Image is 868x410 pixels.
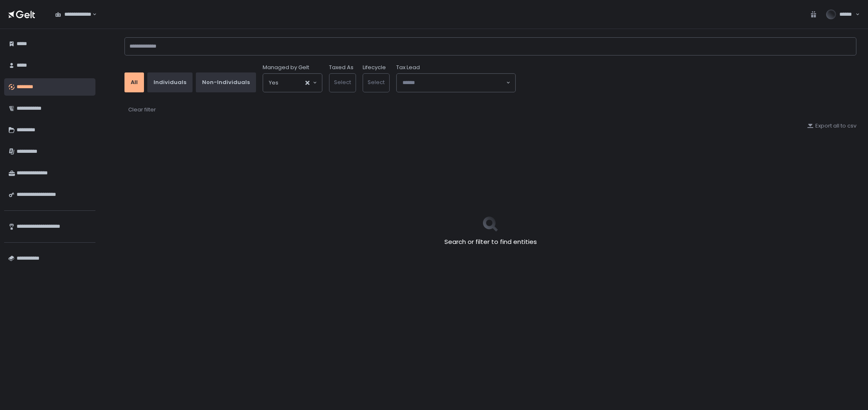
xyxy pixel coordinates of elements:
span: Tax Lead [396,64,420,71]
button: All [124,72,144,92]
button: Non-Individuals [196,72,256,92]
button: Export all to csv [807,122,856,130]
input: Search for option [91,10,92,19]
button: Clear Selected [305,81,310,85]
span: Yes [269,79,278,87]
div: Search for option [263,74,322,92]
button: Clear filter [128,106,156,114]
h2: Search or filter to find entities [444,237,537,247]
span: Select [368,78,385,86]
span: Select [334,78,351,86]
div: All [131,79,138,86]
div: Search for option [50,6,97,23]
div: Non-Individuals [202,79,250,86]
label: Taxed As [329,64,354,71]
div: Individuals [154,79,186,86]
button: Individuals [147,72,193,92]
label: Lifecycle [363,64,386,71]
div: Search for option [397,74,515,92]
input: Search for option [402,79,505,87]
span: Managed by Gelt [263,64,309,71]
input: Search for option [278,79,305,87]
